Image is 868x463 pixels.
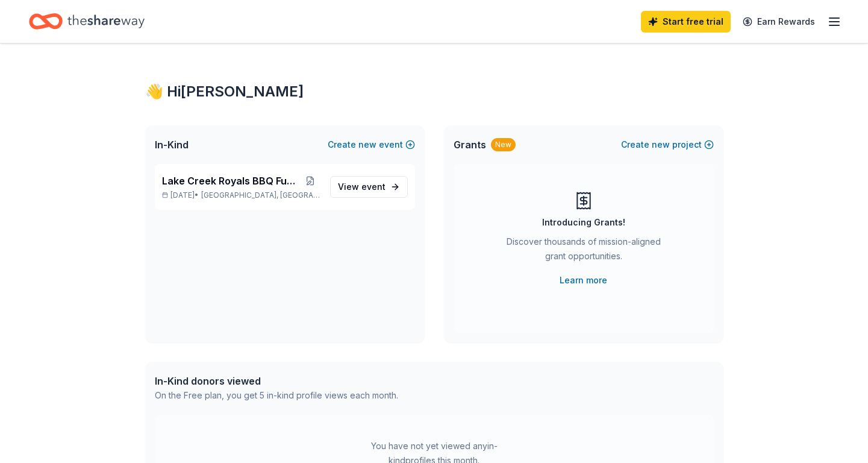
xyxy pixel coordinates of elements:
[621,137,714,152] button: Createnewproject
[338,180,386,194] span: View
[502,235,666,268] div: Discover thousands of mission-aligned grant opportunities.
[652,137,670,152] span: new
[560,273,607,288] a: Learn more
[491,138,516,151] div: New
[328,137,415,152] button: Createnewevent
[201,191,320,200] span: [GEOGRAPHIC_DATA], [GEOGRAPHIC_DATA]
[330,176,408,198] a: View event
[162,191,320,200] p: [DATE] •
[162,174,301,188] span: Lake Creek Royals BBQ Fundraiser
[155,137,189,152] span: In-Kind
[155,388,398,403] div: On the Free plan, you get 5 in-kind profile views each month.
[155,374,398,388] div: In-Kind donors viewed
[641,11,731,33] a: Start free trial
[29,7,145,36] a: Home
[735,11,822,33] a: Earn Rewards
[358,137,376,152] span: new
[542,215,625,230] div: Introducing Grants!
[361,181,386,192] span: event
[454,137,486,152] span: Grants
[145,82,723,101] div: 👋 Hi [PERSON_NAME]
